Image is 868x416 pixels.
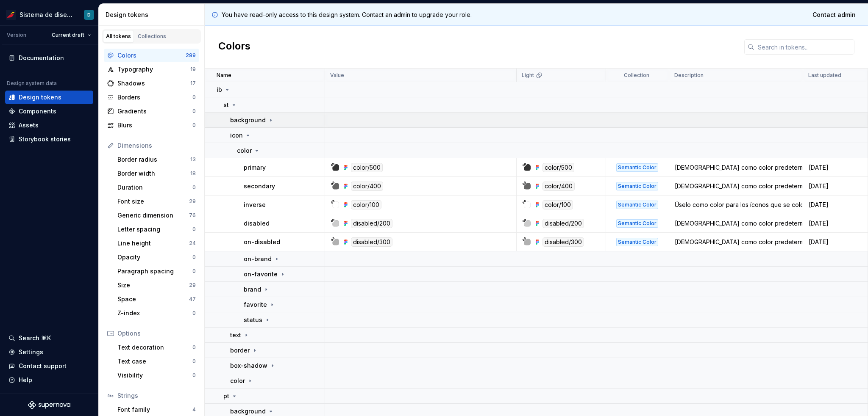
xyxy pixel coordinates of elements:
div: [DEMOGRAPHIC_DATA] como color predeterminado en íconos que comunican un estado deshabilitados. [670,219,802,228]
div: 299 [186,52,196,59]
div: Z-index [117,309,192,317]
div: Border radius [117,155,190,164]
div: color/500 [351,163,383,172]
div: 0 [192,344,196,351]
a: Paragraph spacing0 [114,264,199,278]
div: Space [117,295,189,303]
a: Documentation [5,51,93,65]
div: [DATE] [804,219,867,228]
div: Design tokens [19,93,61,102]
p: ib [217,85,222,94]
button: Contact support [5,359,93,373]
a: Storybook stories [5,132,93,146]
p: Last updated [808,72,841,79]
img: 55604660-494d-44a9-beb2-692398e9940a.png [6,10,16,20]
div: 0 [192,372,196,379]
p: Description [674,72,704,79]
a: Contact admin [807,7,861,22]
p: pt [223,392,229,400]
p: favorite [244,300,267,309]
a: Size29 [114,278,199,292]
div: Gradients [117,107,192,116]
p: icon [230,131,243,140]
div: D [87,11,91,18]
div: Borders [117,93,192,102]
button: Search ⌘K [5,331,93,345]
div: 19 [190,66,196,73]
div: 18 [190,170,196,177]
div: Search ⌘K [19,334,51,342]
a: Z-index0 [114,306,199,320]
div: 13 [190,156,196,163]
div: color/400 [542,182,575,191]
a: Assets [5,118,93,132]
div: [DEMOGRAPHIC_DATA] como color predeterminado en íconos que se colocan sobre fondos de color disab... [670,238,802,246]
div: [DATE] [804,238,867,246]
div: [DATE] [804,201,867,209]
p: Collection [624,72,649,79]
div: Dimensions [117,141,196,150]
div: disabled/300 [542,237,584,247]
p: box-shadow [230,361,267,370]
div: Duration [117,183,192,192]
div: Semantic Color [616,238,658,246]
div: 24 [189,240,196,247]
a: Opacity0 [114,251,199,264]
div: 0 [192,108,196,115]
div: Opacity [117,253,192,262]
svg: Supernova Logo [28,401,70,409]
p: brand [244,285,261,294]
div: Typography [117,65,190,74]
div: Settings [19,348,43,356]
div: Options [117,329,196,338]
div: Font family [117,405,192,414]
div: Strings [117,391,196,400]
a: Typography19 [104,63,199,76]
div: Semantic Color [616,163,658,172]
span: Current draft [52,32,84,39]
div: 0 [192,94,196,101]
div: Contact support [19,362,67,370]
a: Design tokens [5,91,93,104]
a: Font size29 [114,195,199,208]
div: Font size [117,197,189,206]
a: Line height24 [114,237,199,250]
div: 29 [189,198,196,205]
div: Border width [117,169,190,178]
div: 17 [190,80,196,87]
a: Settings [5,345,93,359]
a: Shadows17 [104,77,199,90]
a: Border width18 [114,167,199,180]
div: All tokens [106,33,131,40]
div: Text decoration [117,343,192,352]
p: Value [330,72,344,79]
div: Blurs [117,121,192,129]
a: Visibility0 [114,369,199,382]
div: Size [117,281,189,289]
a: Space47 [114,292,199,306]
div: Sistema de diseño Iberia [19,11,74,19]
a: Duration0 [114,181,199,194]
p: background [230,407,266,416]
div: Design system data [7,80,57,87]
div: Version [7,32,26,39]
div: Letter spacing [117,225,192,234]
div: Generic dimension [117,211,189,220]
p: st [223,101,229,109]
div: Semantic Color [616,219,658,228]
div: Documentation [19,54,64,62]
a: Blurs0 [104,118,199,132]
a: Colors299 [104,49,199,62]
div: 0 [192,310,196,317]
p: primary [244,163,266,172]
div: Storybook stories [19,135,71,143]
p: You have read-only access to this design system. Contact an admin to upgrade your role. [222,11,472,19]
p: secondary [244,182,275,190]
a: Text case0 [114,355,199,368]
a: Generic dimension76 [114,209,199,222]
p: color [237,146,252,155]
div: [DEMOGRAPHIC_DATA] como color predeterminado en íconos principales o de mayor énfasis. [670,163,802,172]
p: text [230,331,241,339]
p: inverse [244,201,266,209]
